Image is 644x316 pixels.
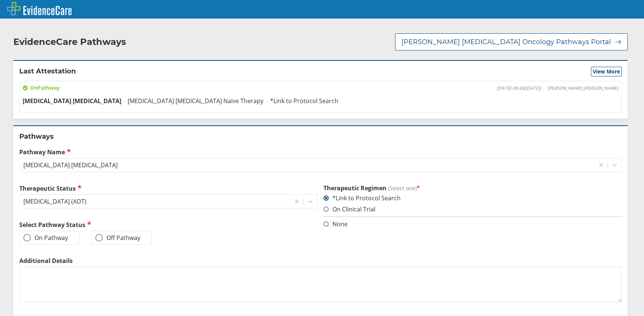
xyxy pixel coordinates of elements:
span: [MEDICAL_DATA] [MEDICAL_DATA] Naive Therapy [128,97,263,105]
label: *Link to Protocol Search [323,194,401,202]
span: *Link to Protocol Search [270,97,338,105]
label: On Pathway [23,234,68,241]
label: None [323,220,348,228]
span: View More [593,68,620,75]
label: Pathway Name [19,148,622,156]
span: [MEDICAL_DATA] [MEDICAL_DATA] [23,97,121,105]
label: Therapeutic Status [19,184,318,192]
h2: Last Attestation [19,67,76,76]
span: [PERSON_NAME] [PERSON_NAME] [548,85,618,91]
h2: Select Pathway Status [19,220,318,229]
div: [MEDICAL_DATA] [MEDICAL_DATA] [23,161,118,169]
button: [PERSON_NAME] [MEDICAL_DATA] Oncology Pathways Portal [395,33,628,50]
h2: EvidenceCare Pathways [13,36,126,47]
label: Off Pathway [95,234,140,241]
img: EvidenceCare [7,2,72,15]
label: Additional Details [19,257,622,265]
h3: Therapeutic Regimen [323,184,622,192]
h2: Pathways [19,132,622,141]
span: [DATE] 08:43 ( [DATE] ) [497,85,541,91]
span: [PERSON_NAME] [MEDICAL_DATA] Oncology Pathways Portal [401,37,611,46]
label: On Clinical Trial [323,205,375,213]
button: View More [591,67,622,76]
div: [MEDICAL_DATA] (ADT) [23,197,86,205]
span: (Select one) [388,185,417,192]
span: On Pathway [23,84,60,92]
